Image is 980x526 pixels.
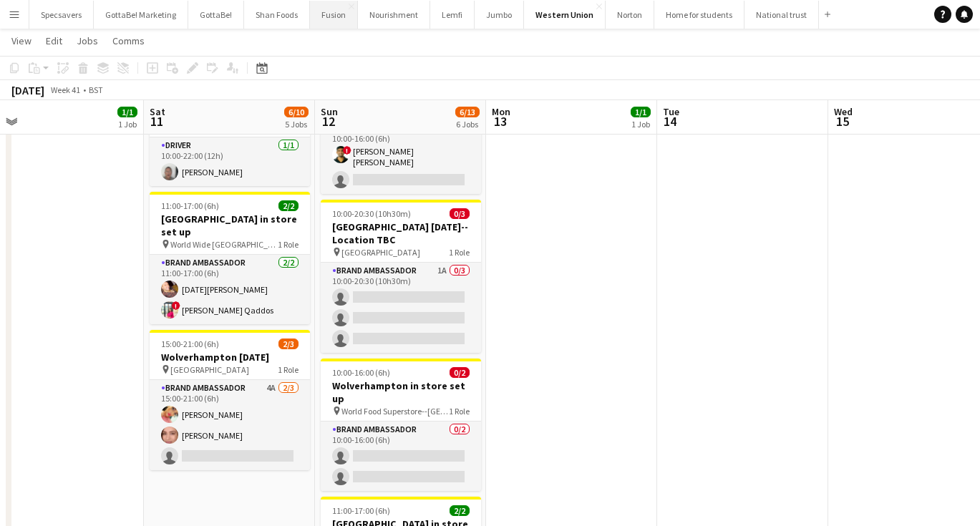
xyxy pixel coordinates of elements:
[161,339,219,349] span: 15:00-21:00 (6h)
[321,379,481,405] h3: Wolverhampton in store set up
[321,263,481,353] app-card-role: Brand Ambassador1A0/310:00-20:30 (10h30m)
[278,239,299,250] span: 1 Role
[150,330,310,470] app-job-card: 15:00-21:00 (6h)2/3Wolverhampton [DATE] [GEOGRAPHIC_DATA]1 RoleBrand Ambassador4A2/315:00-21:00 (...
[321,422,481,491] app-card-role: Brand Ambassador0/210:00-16:00 (6h)
[71,31,104,50] a: Jobs
[654,1,744,29] button: Home for students
[631,107,651,117] span: 1/1
[29,1,94,29] button: Specsavers
[117,107,137,117] span: 1/1
[492,105,510,118] span: Mon
[332,208,411,219] span: 10:00-20:30 (10h30m)
[449,406,470,417] span: 1 Role
[161,200,219,211] span: 11:00-17:00 (6h)
[40,31,68,50] a: Edit
[341,406,449,417] span: World Food Superstore--[GEOGRAPHIC_DATA]
[150,255,310,324] app-card-role: Brand Ambassador2/211:00-17:00 (6h)[DATE][PERSON_NAME]![PERSON_NAME] Qaddos
[278,364,299,375] span: 1 Role
[744,1,819,29] button: National trust
[172,301,180,310] span: !
[321,120,481,194] app-card-role: Brand Ambassador1/210:00-16:00 (6h)![PERSON_NAME] [PERSON_NAME]
[321,200,481,353] app-job-card: 10:00-20:30 (10h30m)0/3[GEOGRAPHIC_DATA] [DATE]--Location TBC [GEOGRAPHIC_DATA]1 RoleBrand Ambass...
[188,1,244,29] button: GottaBe!
[11,83,44,97] div: [DATE]
[107,31,150,50] a: Comms
[341,247,420,258] span: [GEOGRAPHIC_DATA]
[150,380,310,470] app-card-role: Brand Ambassador4A2/315:00-21:00 (6h)[PERSON_NAME][PERSON_NAME]
[46,34,62,47] span: Edit
[450,505,470,516] span: 2/2
[11,34,31,47] span: View
[89,84,103,95] div: BST
[661,113,679,130] span: 14
[358,1,430,29] button: Nourishment
[332,505,390,516] span: 11:00-17:00 (6h)
[449,247,470,258] span: 1 Role
[150,351,310,364] h3: Wolverhampton [DATE]
[321,359,481,491] app-job-card: 10:00-16:00 (6h)0/2Wolverhampton in store set up World Food Superstore--[GEOGRAPHIC_DATA]1 RoleBr...
[663,105,679,118] span: Tue
[47,84,83,95] span: Week 41
[284,107,309,117] span: 6/10
[244,1,310,29] button: Shan Foods
[112,34,145,47] span: Comms
[343,146,351,155] span: !
[310,1,358,29] button: Fusion
[77,34,98,47] span: Jobs
[319,113,338,130] span: 12
[332,367,390,378] span: 10:00-16:00 (6h)
[285,119,308,130] div: 5 Jobs
[490,113,510,130] span: 13
[147,113,165,130] span: 11
[6,31,37,50] a: View
[150,213,310,238] h3: [GEOGRAPHIC_DATA] in store set up
[450,208,470,219] span: 0/3
[832,113,853,130] span: 15
[631,119,650,130] div: 1 Job
[834,105,853,118] span: Wed
[524,1,606,29] button: Western Union
[150,192,310,324] app-job-card: 11:00-17:00 (6h)2/2[GEOGRAPHIC_DATA] in store set up World Wide [GEOGRAPHIC_DATA]1 RoleBrand Amba...
[430,1,475,29] button: Lemfi
[278,200,299,211] span: 2/2
[150,105,165,118] span: Sat
[606,1,654,29] button: Norton
[450,367,470,378] span: 0/2
[278,339,299,349] span: 2/3
[475,1,524,29] button: Jumbo
[455,107,480,117] span: 6/13
[321,220,481,246] h3: [GEOGRAPHIC_DATA] [DATE]--Location TBC
[321,105,338,118] span: Sun
[170,364,249,375] span: [GEOGRAPHIC_DATA]
[94,1,188,29] button: GottaBe! Marketing
[150,137,310,186] app-card-role: Driver1/110:00-22:00 (12h)[PERSON_NAME]
[456,119,479,130] div: 6 Jobs
[170,239,278,250] span: World Wide [GEOGRAPHIC_DATA]
[118,119,137,130] div: 1 Job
